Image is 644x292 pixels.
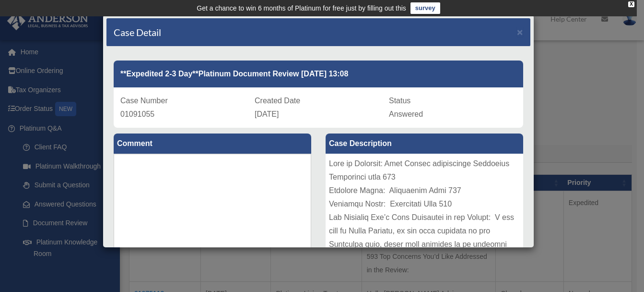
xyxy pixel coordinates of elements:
div: Get a chance to win 6 months of Platinum for free just by filling out this [197,2,406,14]
div: close [628,1,634,7]
label: Comment [114,134,311,154]
span: Created Date [255,97,300,105]
div: **Expedited 2-3 Day**Platinum Document Review [DATE] 13:08 [114,61,523,87]
h4: Case Detail [114,25,161,39]
label: Case Description [326,134,523,154]
span: Status [389,97,410,105]
span: × [517,26,523,37]
a: survey [410,2,440,14]
button: Close [517,27,523,37]
span: 01091055 [120,110,154,118]
span: Case Number [120,97,168,105]
span: Answered [389,110,423,118]
span: [DATE] [255,110,279,118]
